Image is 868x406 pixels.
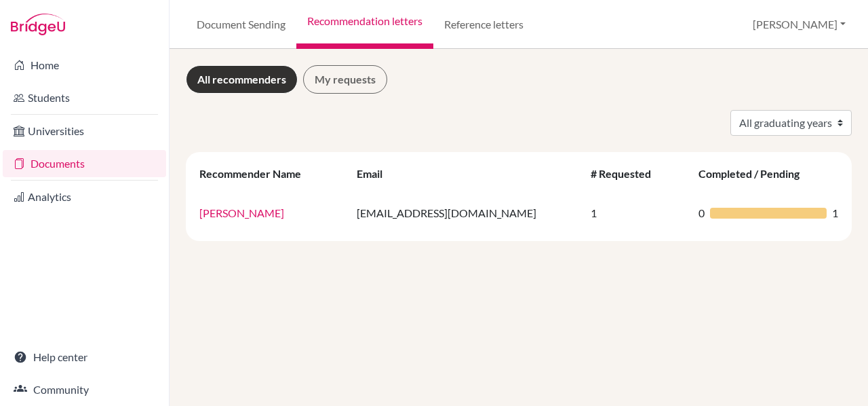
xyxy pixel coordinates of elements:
a: Students [3,84,166,111]
a: Home [3,52,166,79]
div: Completed / Pending [698,167,813,180]
button: [PERSON_NAME] [747,12,852,37]
img: Bridge-U [11,14,65,35]
a: Help center [3,344,166,371]
a: Community [3,376,166,403]
div: # Requested [591,167,665,180]
div: Recommender Name [199,167,315,180]
a: My requests [303,65,387,94]
a: Analytics [3,183,166,210]
span: 0 [698,205,705,221]
span: 1 [832,205,838,221]
div: Email [357,167,396,180]
td: [EMAIL_ADDRESS][DOMAIN_NAME] [349,190,583,236]
a: Universities [3,117,166,145]
a: [PERSON_NAME] [199,206,284,219]
a: All recommenders [186,65,298,94]
a: Documents [3,150,166,177]
td: 1 [583,190,690,236]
